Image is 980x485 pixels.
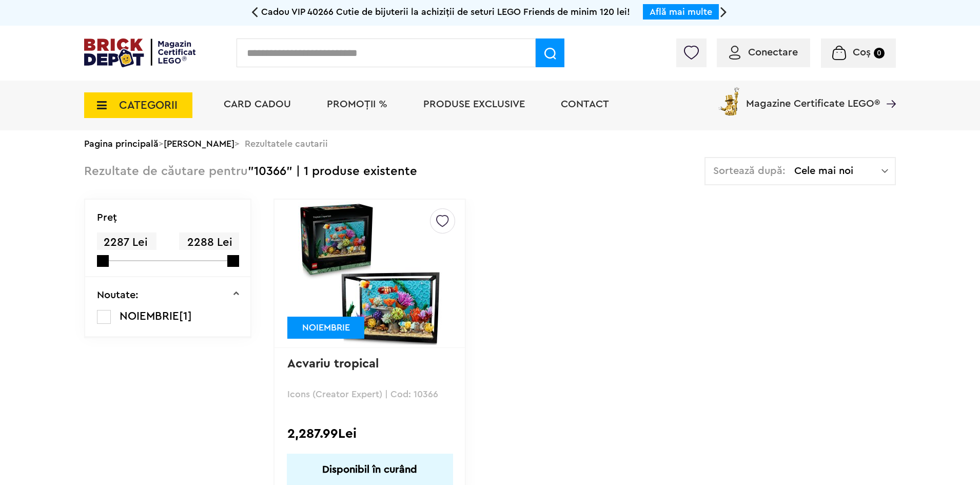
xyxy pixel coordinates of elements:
[164,139,234,148] a: [PERSON_NAME]
[287,427,452,440] div: 2,287.99Lei
[261,7,630,16] span: Cadou VIP 40266 Cutie de bijuterii la achiziții de seturi LEGO Friends de minim 120 lei!
[874,48,885,59] small: 0
[179,232,239,253] span: 2288 Lei
[298,202,442,345] img: Acvariu tropical
[84,130,896,157] div: > > Rezultatele cautarii
[97,290,139,300] p: Noutate:
[287,317,364,339] div: NOIEMBRIE
[880,85,896,95] a: Magazine Certificate LEGO®
[84,139,159,148] a: Pagina principală
[287,390,452,399] p: Icons (Creator Expert) | Cod: 10366
[84,165,248,178] span: Rezultate de căutare pentru
[97,212,117,223] p: Preţ
[746,85,880,109] span: Magazine Certificate LEGO®
[423,99,525,109] a: Produse exclusive
[84,157,417,186] div: "10366" | 1 produse existente
[650,7,712,16] a: Află mai multe
[853,47,871,57] span: Coș
[729,47,798,57] a: Conectare
[794,166,881,176] span: Cele mai noi
[287,358,379,370] a: Acvariu tropical
[97,232,156,253] span: 2287 Lei
[327,99,387,109] a: PROMOȚII %
[748,47,798,57] span: Conectare
[119,100,178,111] span: CATEGORII
[120,311,179,322] span: NOIEMBRIE
[179,311,192,322] span: [1]
[561,99,609,109] a: Contact
[713,166,786,176] span: Sortează după:
[224,99,291,109] a: Card Cadou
